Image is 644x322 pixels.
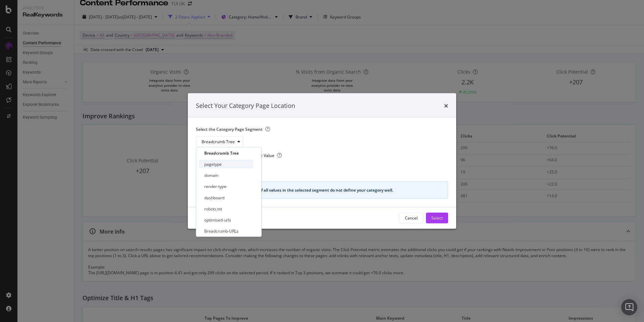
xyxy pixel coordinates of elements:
[196,126,443,132] label: Select the Category Page Segment
[196,102,295,110] div: Select Your Category Page Location
[204,184,226,189] div: render-type
[399,212,423,223] button: Cancel
[204,172,218,178] div: domain
[202,139,235,144] div: Breadcrumb Tree
[405,215,418,221] div: Cancel
[621,299,637,315] div: Open Intercom Messenger
[204,150,239,156] div: Breadcrumb Tree
[196,152,443,158] label: Select the Category Page Segment Value
[188,93,456,229] div: modal
[431,215,443,221] div: Select
[444,102,448,110] div: times
[204,206,222,211] div: robots.txt
[196,136,243,147] button: Breadcrumb Tree
[204,217,231,223] div: optimised-urls
[204,161,222,167] div: pagetype
[426,212,448,223] button: Select
[204,228,238,234] div: Breadcrumb-URLs
[204,195,224,200] div: dashboard
[196,181,448,199] div: info banner
[211,187,440,193] div: Identify a Segment Value if all values in the selected segment do not define your category well.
